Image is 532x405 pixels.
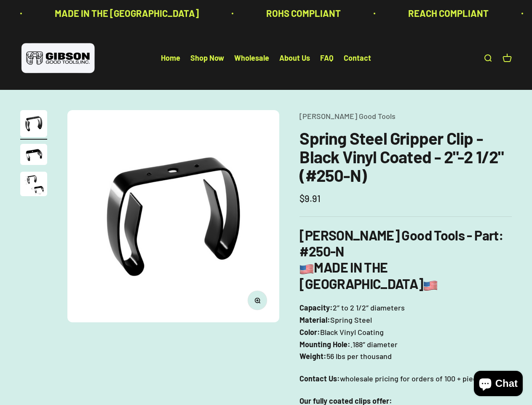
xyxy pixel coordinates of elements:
[386,6,497,21] p: CONFLICT MINERALS FREE
[320,326,384,338] span: Black Vinyl Coating
[20,144,47,167] button: Go to item 2
[299,340,350,349] b: Mounting Hole:
[299,227,503,259] b: [PERSON_NAME] Good Tools - Part: #250-N
[161,54,180,63] a: Home
[299,129,512,184] h1: Spring Steel Gripper Clip - Black Vinyl Coated - 2"-2 1/2" (#250-N)
[299,315,330,324] b: Material:
[20,172,47,199] button: Go to item 3
[350,338,398,351] span: .188″ diameter
[299,111,396,121] a: [PERSON_NAME] Good Tools
[67,110,279,322] img: Gripper clip, made & shipped from the USA!
[238,6,319,21] p: REACH COMPLIANT
[190,54,224,63] a: Shop Now
[234,54,269,63] a: Wholesale
[299,351,326,361] b: Weight:
[299,259,437,291] b: MADE IN THE [GEOGRAPHIC_DATA]
[299,191,321,206] sale-price: $9.91
[299,374,340,383] strong: Contact Us:
[326,350,392,362] span: 56 lbs per thousand
[96,6,171,21] p: ROHS COMPLIANT
[299,327,320,337] b: Color:
[20,144,47,165] img: close up of a spring steel gripper clip, tool clip, durable, secure holding, Excellent corrosion ...
[471,371,525,398] inbox-online-store-chat: Shopify online store chat
[320,54,334,63] a: FAQ
[344,54,371,63] a: Contact
[279,54,310,63] a: About Us
[20,110,47,140] button: Go to item 1
[20,110,47,137] img: Gripper clip, made & shipped from the USA!
[330,314,372,326] span: Spring Steel
[333,302,405,314] span: 2″ to 2 1/2″ diameters
[299,303,333,312] b: Capacity:
[20,172,47,196] img: close up of a spring steel gripper clip, tool clip, durable, secure holding, Excellent corrosion ...
[299,373,512,385] p: wholesale pricing for orders of 100 + pieces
